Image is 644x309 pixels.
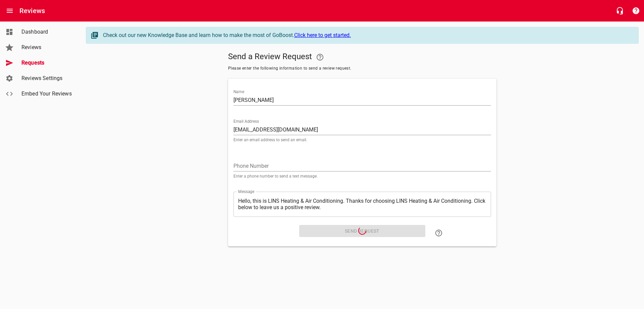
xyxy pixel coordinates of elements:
[233,174,491,178] p: Enter a phone number to send a text message.
[312,49,328,65] a: Your Google or Facebook account must be connected to "Send a Review Request"
[233,119,259,123] label: Email Address
[233,90,244,94] label: Name
[294,32,351,38] a: Click here to get started.
[228,65,496,72] span: Please enter the following information to send a review request.
[233,138,491,142] p: Enter an email address to send an email.
[21,28,72,36] span: Dashboard
[21,43,72,51] span: Reviews
[2,3,18,19] button: Open drawer
[238,198,486,210] textarea: Hello, this is LINS Heating & Air Conditioning. Thanks for choosing LINS Heating & Air Conditioni...
[431,225,447,241] a: Learn how to "Send a Review Request"
[628,3,644,19] button: Support Portal
[21,74,72,82] span: Reviews Settings
[228,49,496,65] h5: Send a Review Request
[103,31,632,39] div: Check out our new Knowledge Base and learn how to make the most of GoBoost.
[612,3,628,19] button: Live Chat
[21,90,72,98] span: Embed Your Reviews
[21,59,72,67] span: Requests
[19,5,45,16] h6: Reviews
